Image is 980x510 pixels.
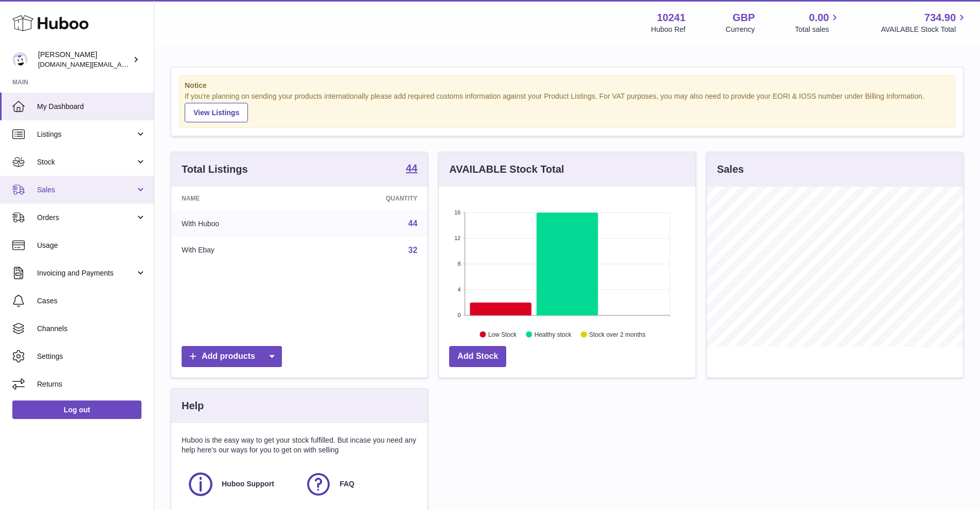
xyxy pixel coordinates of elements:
[171,237,307,264] td: With Ebay
[458,261,461,267] text: 8
[12,52,28,67] img: londonaquatics.online@gmail.com
[340,479,354,489] span: FAQ
[657,11,686,25] strong: 10241
[182,399,204,413] h3: Help
[171,187,307,210] th: Name
[182,346,282,367] a: Add products
[307,187,427,210] th: Quantity
[37,185,135,195] span: Sales
[406,163,417,175] a: 44
[37,102,146,112] span: My Dashboard
[182,435,417,455] p: Huboo is the easy way to get your stock fulfilled. But incase you need any help here's our ways f...
[449,346,506,367] a: Add Stock
[924,11,956,25] span: 734.90
[733,11,755,25] strong: GBP
[37,241,146,250] span: Usage
[185,103,248,122] a: View Listings
[12,400,141,419] a: Log out
[881,25,968,34] span: AVAILABLE Stock Total
[222,479,274,489] span: Huboo Support
[305,470,412,498] a: FAQ
[408,246,418,254] a: 32
[185,92,950,122] div: If you're planning on sending your products internationally please add required customs informati...
[717,162,744,176] h3: Sales
[37,213,135,223] span: Orders
[458,312,461,318] text: 0
[37,157,135,167] span: Stock
[38,50,131,69] div: [PERSON_NAME]
[37,324,146,334] span: Channels
[449,162,564,176] h3: AVAILABLE Stock Total
[651,25,686,34] div: Huboo Ref
[171,210,307,237] td: With Huboo
[408,219,418,228] a: 44
[455,235,461,241] text: 12
[458,286,461,293] text: 4
[809,11,829,25] span: 0.00
[455,209,461,215] text: 16
[881,11,968,34] a: 734.90 AVAILABLE Stock Total
[185,81,950,90] strong: Notice
[187,470,294,498] a: Huboo Support
[795,25,841,34] span: Total sales
[488,331,517,338] text: Low Stock
[406,163,417,173] strong: 44
[37,352,146,361] span: Settings
[795,11,841,34] a: 0.00 Total sales
[37,296,146,306] span: Cases
[38,60,205,68] span: [DOMAIN_NAME][EMAIL_ADDRESS][DOMAIN_NAME]
[726,25,755,34] div: Currency
[590,331,646,338] text: Stock over 2 months
[37,379,146,389] span: Returns
[37,268,135,278] span: Invoicing and Payments
[182,162,248,176] h3: Total Listings
[37,130,135,139] span: Listings
[534,331,572,338] text: Healthy stock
